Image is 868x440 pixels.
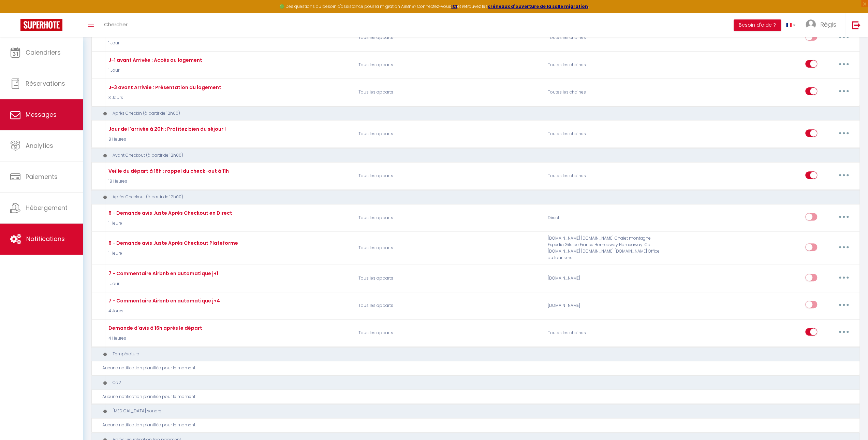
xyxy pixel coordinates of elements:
[107,335,202,342] p: 4 Heures
[451,3,457,9] a: ICI
[543,82,669,102] div: Toutes les chaines
[98,152,839,159] div: Avant Checkout (à partir de 12h00)
[543,296,669,315] div: [DOMAIN_NAME]
[5,3,26,23] button: Ouvrir le widget de chat LiveChat
[26,141,53,150] span: Analytics
[107,40,197,46] p: 1 Jour
[98,380,839,386] div: Co2
[26,172,58,181] span: Paiements
[98,110,839,117] div: Après Checkin (à partir de 12h00)
[102,365,854,371] div: Aucune notification planifiée pour le moment.
[107,167,229,175] div: Veille du départ à 18h : rappel du check-out à 11h
[107,125,226,133] div: Jour de l'arrivée à 20h : Profitez bien du séjour !
[107,178,229,185] p: 18 Heures
[104,21,128,28] span: Chercher
[354,323,543,343] p: Tous les apparts
[354,82,543,102] p: Tous les apparts
[26,203,68,212] span: Hébergement
[26,235,65,243] span: Notifications
[98,408,839,414] div: [MEDICAL_DATA] sonore
[488,3,588,9] a: créneaux d'ouverture de la salle migration
[26,79,65,88] span: Réservations
[543,208,669,228] div: Direct
[107,136,226,143] p: 8 Heures
[102,394,854,400] div: Aucune notification planifiée pour le moment.
[107,56,202,64] div: J-1 avant Arrivée : Accès au logement
[107,308,220,314] p: 4 Jours
[543,323,669,343] div: Toutes les chaines
[107,84,221,91] div: J-3 avant Arrivée : Présentation du logement
[354,235,543,261] p: Tous les apparts
[354,124,543,144] p: Tous les apparts
[102,422,854,428] div: Aucune notification planifiée pour le moment.
[20,19,62,31] img: Super Booking
[354,208,543,228] p: Tous les apparts
[354,55,543,75] p: Tous les apparts
[107,281,218,287] p: 1 Jour
[107,324,202,332] div: Demande d'avis à 16h après le départ
[543,235,669,261] div: [DOMAIN_NAME] [DOMAIN_NAME] Chalet montagne Expedia Gite de France Homeaway Homeaway iCal [DOMAIN...
[107,297,220,304] div: 7 - Commentaire Airbnb en automatique j+4
[543,124,669,144] div: Toutes les chaines
[26,48,61,57] span: Calendriers
[852,21,860,29] img: logout
[820,20,836,29] span: Régis
[107,239,238,247] div: 6 - Demande avis Juste Après Checkout Plateforme
[99,13,133,37] a: Chercher
[107,250,238,257] p: 1 Heure
[543,28,669,48] div: Toutes les chaines
[543,55,669,75] div: Toutes les chaines
[354,296,543,315] p: Tous les apparts
[543,166,669,186] div: Toutes les chaines
[107,270,218,277] div: 7 - Commentaire Airbnb en automatique j+1
[354,166,543,186] p: Tous les apparts
[107,209,232,217] div: 6 - Demande avis Juste Après Checkout en Direct
[107,220,232,227] p: 1 Heure
[354,28,543,48] p: Tous les apparts
[107,95,221,101] p: 3 Jours
[543,269,669,288] div: [DOMAIN_NAME]
[26,110,57,119] span: Messages
[98,351,839,357] div: Température
[98,194,839,200] div: Après Checkout (à partir de 12h00)
[800,13,845,37] a: ... Régis
[354,269,543,288] p: Tous les apparts
[734,19,781,31] button: Besoin d'aide ?
[107,67,202,74] p: 1 Jour
[806,19,816,30] img: ...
